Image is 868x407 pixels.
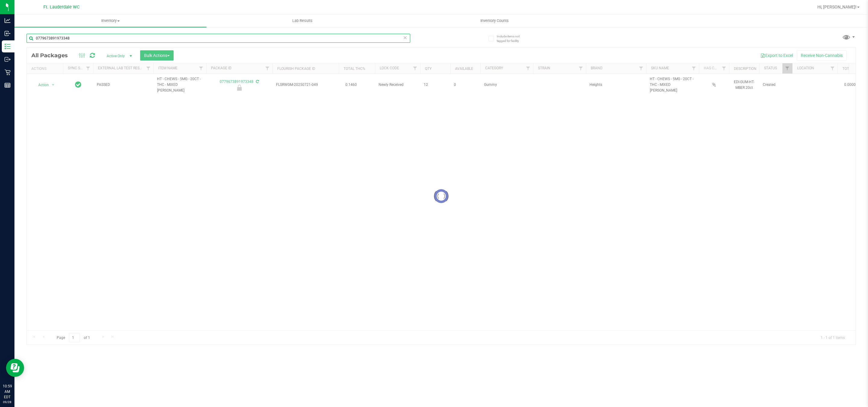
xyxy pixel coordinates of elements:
[14,14,206,27] a: Inventory
[3,400,12,404] p: 09/28
[5,56,11,62] inline-svg: Outbound
[5,43,11,49] inline-svg: Inventory
[14,18,206,23] span: Inventory
[6,359,24,377] iframe: Resource center
[398,14,590,27] a: Inventory Counts
[472,18,517,23] span: Inventory Counts
[403,34,407,42] span: Clear
[284,18,321,23] span: Lab Results
[497,34,527,43] span: Include items not tagged for facility
[817,5,857,9] span: Hi, [PERSON_NAME]!
[5,69,11,75] inline-svg: Retail
[3,384,12,400] p: 10:59 AM EDT
[43,5,80,10] span: Ft. Lauderdale WC
[5,30,11,36] inline-svg: Inbound
[5,17,11,23] inline-svg: Analytics
[27,34,410,43] input: Search Package ID, Item Name, SKU, Lot or Part Number...
[206,14,398,27] a: Lab Results
[5,82,11,88] inline-svg: Reports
